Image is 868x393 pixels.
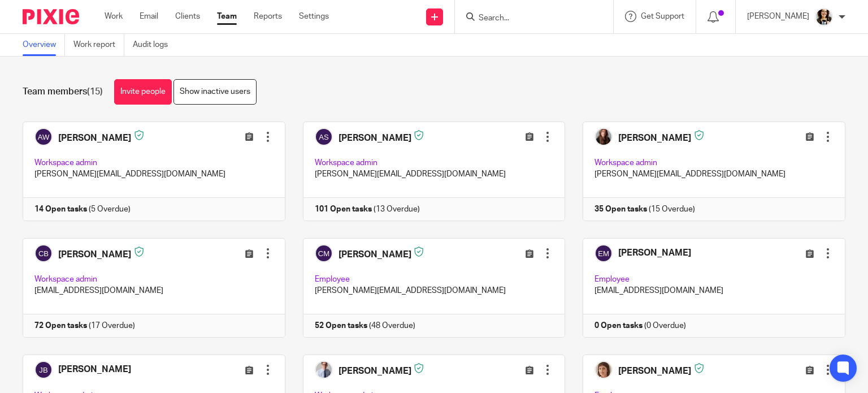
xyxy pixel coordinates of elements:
img: Pixie [23,9,79,24]
p: [PERSON_NAME] [747,11,809,22]
a: Show inactive users [173,79,257,105]
a: Team [217,11,237,22]
a: Reports [254,11,282,22]
a: Email [140,11,158,22]
a: Invite people [114,79,172,105]
a: Work report [73,34,124,56]
h1: Team members [23,86,103,98]
a: Audit logs [133,34,176,56]
a: Clients [175,11,200,22]
span: Get Support [641,12,684,20]
img: 2020-11-15%2017.26.54-1.jpg [815,8,833,26]
input: Search [478,14,579,24]
a: Overview [23,34,65,56]
span: (15) [87,87,103,96]
a: Settings [299,11,329,22]
a: Work [105,11,123,22]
